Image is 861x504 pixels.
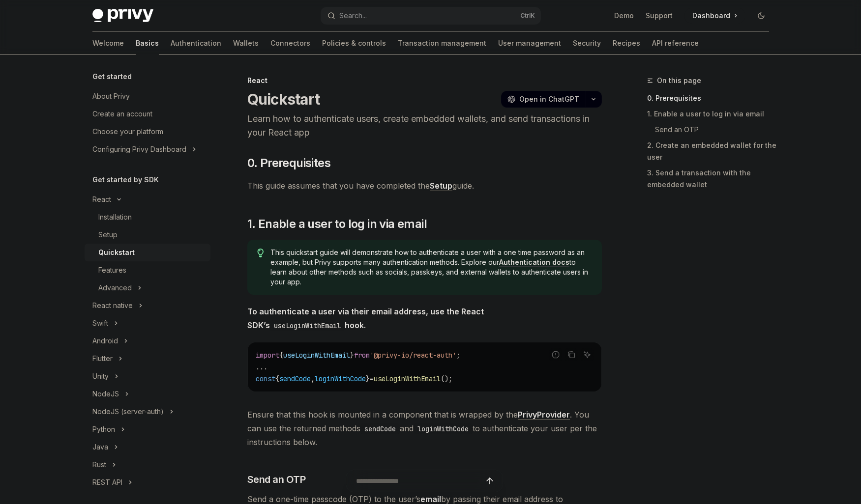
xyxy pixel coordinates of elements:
[518,410,570,420] a: PrivyProvider
[339,10,367,22] div: Search...
[374,374,441,383] span: useLoginWithEmail
[456,351,460,360] span: ;
[270,248,592,287] span: This quickstart guide will demonstrate how to authenticate a user with a one time password as an ...
[233,31,259,55] a: Wallets
[85,350,210,367] button: Toggle Flutter section
[85,226,210,244] a: Setup
[98,264,126,276] div: Features
[350,351,354,360] span: }
[92,126,163,138] div: Choose your platform
[366,374,370,383] span: }
[85,87,210,105] a: About Privy
[92,476,122,488] div: REST API
[85,367,210,385] button: Toggle Unity section
[257,249,264,257] svg: Tip
[92,194,111,205] div: React
[256,363,267,371] span: ...
[441,374,452,383] span: ();
[171,31,221,55] a: Authentication
[92,300,133,311] div: React native
[85,438,210,456] button: Toggle Java section
[85,474,210,491] button: Toggle REST API section
[311,374,315,383] span: ,
[92,90,130,102] div: About Privy
[647,165,777,193] a: 3. Send a transaction with the embedded wallet
[85,456,210,474] button: Toggle Rust section
[85,244,210,261] a: Quickstart
[92,423,115,435] div: Python
[279,374,311,383] span: sendCode
[247,76,602,85] div: React
[256,351,279,360] span: import
[92,143,186,155] div: Configuring Privy Dashboard
[85,297,210,314] button: Toggle React native section
[92,335,118,347] div: Android
[483,474,497,488] button: Send message
[646,11,673,21] a: Support
[519,94,579,104] span: Open in ChatGPT
[247,408,602,449] span: Ensure that this hook is mounted in a component that is wrapped by the . You can use the returned...
[354,351,370,360] span: from
[92,370,109,382] div: Unity
[92,406,164,418] div: NodeJS (server-auth)
[85,332,210,350] button: Toggle Android section
[85,385,210,403] button: Toggle NodeJS section
[92,459,106,471] div: Rust
[753,8,769,24] button: Toggle dark mode
[520,12,535,20] span: Ctrl K
[85,314,210,332] button: Toggle Swift section
[315,374,366,383] span: loginWithCode
[98,247,135,258] div: Quickstart
[398,31,486,55] a: Transaction management
[92,108,152,120] div: Create an account
[92,174,159,186] h5: Get started by SDK
[92,388,119,400] div: NodeJS
[92,317,108,329] div: Swift
[247,90,320,108] h1: Quickstart
[647,90,777,106] a: 0. Prerequisites
[92,71,132,83] h5: Get started
[92,9,153,23] img: dark logo
[85,279,210,297] button: Toggle Advanced section
[549,348,562,361] button: Report incorrect code
[647,138,777,165] a: 2. Create an embedded wallet for the user
[270,31,310,55] a: Connectors
[92,353,113,364] div: Flutter
[279,351,283,360] span: {
[581,348,594,361] button: Ask AI
[92,31,124,55] a: Welcome
[85,140,210,158] button: Toggle Configuring Privy Dashboard section
[275,374,279,383] span: {
[356,470,483,492] input: Ask a question...
[247,112,602,140] p: Learn how to authenticate users, create embedded wallets, and send transactions in your React app
[498,31,561,55] a: User management
[247,179,602,193] span: This guide assumes that you have completed the guide.
[414,423,473,434] code: loginWithCode
[98,211,132,223] div: Installation
[85,420,210,438] button: Toggle Python section
[657,75,701,86] span: On this page
[283,351,350,360] span: useLoginWithEmail
[270,320,345,331] code: useLoginWithEmail
[360,423,400,434] code: sendCode
[692,11,730,21] span: Dashboard
[247,216,427,232] span: 1. Enable a user to log in via email
[92,441,108,453] div: Java
[614,11,634,21] a: Demo
[501,91,585,108] button: Open in ChatGPT
[136,31,159,55] a: Basics
[98,282,132,294] div: Advanced
[85,123,210,140] a: Choose your platform
[85,105,210,123] a: Create an account
[322,31,386,55] a: Policies & controls
[247,307,484,330] strong: To authenticate a user via their email address, use the React SDK’s hook.
[370,351,456,360] span: '@privy-io/react-auth'
[85,191,210,208] button: Toggle React section
[256,374,275,383] span: const
[647,106,777,122] a: 1. Enable a user to log in via email
[370,374,374,383] span: =
[684,8,745,24] a: Dashboard
[565,348,578,361] button: Copy the contents from the code block
[613,31,640,55] a: Recipes
[85,208,210,226] a: Installation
